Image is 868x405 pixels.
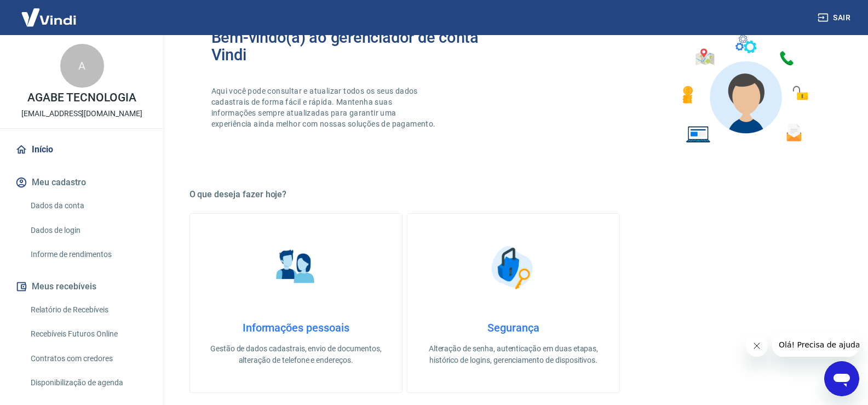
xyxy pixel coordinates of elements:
a: Dados da conta [26,195,151,217]
p: [EMAIL_ADDRESS][DOMAIN_NAME] [21,108,142,119]
a: Informações pessoaisInformações pessoaisGestão de dados cadastrais, envio de documentos, alteraçã... [189,213,403,393]
a: Início [13,138,151,162]
a: Contratos com credores [26,347,151,370]
iframe: Botão para abrir a janela de mensagens [824,361,859,396]
a: Informe de rendimentos [26,243,151,266]
img: Imagem de um avatar masculino com diversos icones exemplificando as funcionalidades do gerenciado... [672,28,816,150]
a: Dados de login [26,219,151,242]
p: AGABE TECNOLOGIA [27,92,136,104]
p: Gestão de dados cadastrais, envio de documentos, alteração de telefone e endereços. [208,343,384,366]
h5: O que deseja fazer hoje? [189,189,838,200]
img: Vindi [13,1,84,34]
div: A [60,44,104,88]
h4: Informações pessoais [208,321,384,334]
img: Segurança [486,240,541,295]
button: Sair [815,8,855,28]
button: Meu cadastro [13,170,151,195]
a: Recebíveis Futuros Online [26,323,151,345]
a: Disponibilização de agenda [26,372,151,394]
iframe: Fechar mensagem [746,335,768,357]
a: SegurançaSegurançaAlteração de senha, autenticação em duas etapas, histórico de logins, gerenciam... [407,213,620,393]
a: Relatório de Recebíveis [26,299,151,321]
span: Olá! Precisa de ajuda? [7,8,92,16]
p: Aqui você pode consultar e atualizar todos os seus dados cadastrais de forma fácil e rápida. Mant... [211,85,438,129]
p: Alteração de senha, autenticação em duas etapas, histórico de logins, gerenciamento de dispositivos. [425,343,602,366]
iframe: Mensagem da empresa [772,333,859,357]
img: Informações pessoais [268,240,323,295]
h4: Segurança [425,321,602,334]
h2: Bem-vindo(a) ao gerenciador de conta Vindi [211,28,514,64]
button: Meus recebíveis [13,275,151,299]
